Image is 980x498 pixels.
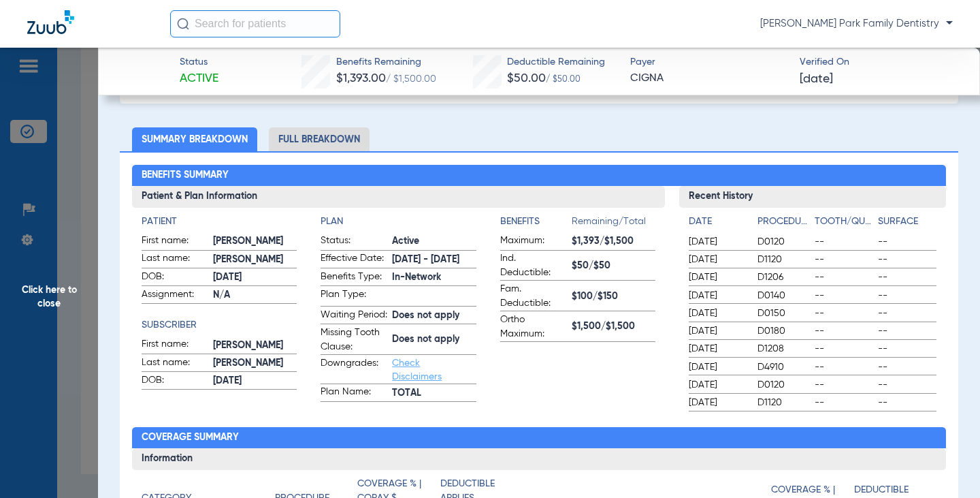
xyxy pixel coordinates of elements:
[815,396,873,409] span: --
[815,270,873,284] span: --
[689,289,746,302] span: [DATE]
[757,324,809,338] span: D0180
[815,289,873,302] span: --
[213,270,297,285] span: [DATE]
[132,127,257,151] li: Summary Breakdown
[689,360,746,374] span: [DATE]
[507,55,605,69] span: Deductible Remaining
[132,186,665,208] h3: Patient & Plan Information
[815,235,873,249] span: --
[572,215,655,234] span: Remaining/Total
[878,396,936,409] span: --
[500,215,572,234] app-breakdown-title: Benefits
[689,324,746,338] span: [DATE]
[815,324,873,338] span: --
[815,253,873,266] span: --
[800,55,958,69] span: Verified On
[321,287,387,306] span: Plan Type:
[321,270,387,286] span: Benefits Type:
[815,307,873,320] span: --
[392,309,476,323] span: Does not apply
[878,235,936,249] span: --
[815,215,873,229] h4: Tooth/Quad
[689,270,746,284] span: [DATE]
[757,289,809,302] span: D0140
[815,342,873,356] span: --
[878,215,936,229] h4: Surface
[142,373,208,390] span: DOB:
[170,10,340,37] input: Search for patients
[630,55,788,69] span: Payer
[132,448,946,470] h3: Information
[392,270,476,285] span: In-Network
[321,215,476,229] app-breakdown-title: Plan
[689,253,746,266] span: [DATE]
[878,378,936,392] span: --
[689,378,746,392] span: [DATE]
[878,253,936,266] span: --
[142,215,297,229] app-breakdown-title: Patient
[142,270,208,286] span: DOB:
[321,356,387,384] span: Downgrades:
[757,253,809,266] span: D1120
[757,215,809,229] h4: Procedure
[815,215,873,234] app-breakdown-title: Tooth/Quad
[878,342,936,356] span: --
[213,288,297,302] span: N/A
[572,259,655,273] span: $50/$50
[142,337,208,354] span: First name:
[213,234,297,249] span: [PERSON_NAME]
[142,318,297,332] h4: Subscriber
[132,427,946,449] h2: Coverage Summary
[815,378,873,392] span: --
[392,253,476,267] span: [DATE] - [DATE]
[572,320,655,334] span: $1,500/$1,500
[800,71,833,88] span: [DATE]
[689,307,746,320] span: [DATE]
[321,308,387,324] span: Waiting Period:
[757,215,809,234] app-breakdown-title: Procedure
[392,386,476,401] span: TOTAL
[760,17,953,31] span: [PERSON_NAME] Park Family Dentistry
[878,289,936,302] span: --
[386,74,436,84] span: / $1,500.00
[572,234,655,249] span: $1,393/$1,500
[878,324,936,338] span: --
[180,55,218,69] span: Status
[757,235,809,249] span: D0120
[177,18,189,30] img: Search Icon
[132,165,946,187] h2: Benefits Summary
[689,215,746,234] app-breakdown-title: Date
[213,253,297,267] span: [PERSON_NAME]
[815,360,873,374] span: --
[180,70,218,87] span: Active
[546,76,581,84] span: / $50.00
[757,378,809,392] span: D0120
[213,356,297,371] span: [PERSON_NAME]
[878,270,936,284] span: --
[269,127,370,151] li: Full Breakdown
[500,234,567,250] span: Maximum:
[336,55,436,69] span: Benefits Remaining
[689,215,746,229] h4: Date
[392,234,476,249] span: Active
[572,290,655,304] span: $100/$150
[392,332,476,347] span: Does not apply
[392,358,442,382] a: Check Disclaimers
[142,287,208,304] span: Assignment:
[142,251,208,268] span: Last name:
[878,360,936,374] span: --
[213,339,297,353] span: [PERSON_NAME]
[757,360,809,374] span: D4910
[878,307,936,320] span: --
[500,215,572,229] h4: Benefits
[507,72,546,84] span: $50.00
[689,342,746,356] span: [DATE]
[757,270,809,284] span: D1206
[757,307,809,320] span: D0150
[321,385,387,401] span: Plan Name:
[321,326,387,354] span: Missing Tooth Clause:
[679,186,946,208] h3: Recent History
[336,72,386,84] span: $1,393.00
